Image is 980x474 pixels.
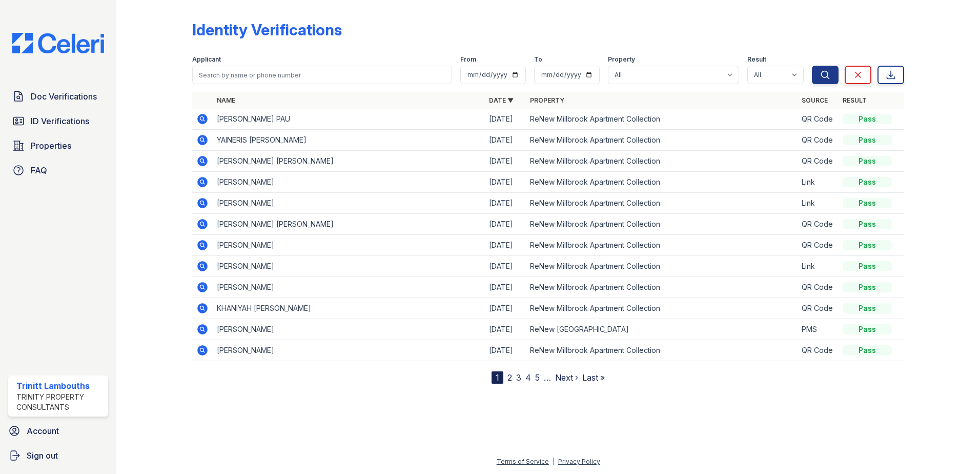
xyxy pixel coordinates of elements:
a: 3 [516,372,521,383]
td: ReNew Millbrook Apartment Collection [526,130,798,151]
label: From [460,55,476,64]
a: FAQ [8,160,108,181]
td: [PERSON_NAME] PAU [213,109,485,130]
span: Doc Verifications [31,90,97,103]
div: 1 [492,371,503,384]
span: Properties [31,140,71,152]
a: Last » [582,372,605,383]
td: [DATE] [485,172,526,193]
td: Link [798,172,839,193]
a: Terms of Service [497,458,549,465]
span: Sign out [27,449,58,462]
label: Applicant [192,55,221,64]
a: ID Verifications [8,111,108,131]
td: [DATE] [485,256,526,277]
td: QR Code [798,235,839,256]
td: [PERSON_NAME] [213,277,485,298]
td: ReNew Millbrook Apartment Collection [526,109,798,130]
div: Identity Verifications [192,21,342,39]
td: KHANIYAH [PERSON_NAME] [213,298,485,319]
span: FAQ [31,164,47,176]
td: PMS [798,319,839,340]
label: To [534,55,542,64]
td: [PERSON_NAME] [213,319,485,340]
a: 5 [535,372,540,383]
span: … [544,371,551,384]
td: ReNew [GEOGRAPHIC_DATA] [526,319,798,340]
td: Link [798,193,839,214]
a: Account [4,421,112,441]
td: QR Code [798,130,839,151]
td: ReNew Millbrook Apartment Collection [526,298,798,319]
td: [PERSON_NAME] [213,172,485,193]
div: Pass [843,261,892,271]
img: CE_Logo_Blue-a8612792a0a2168367f1c8372b55b34899dd931a85d93a1a3d3e32e68fde9ad4.png [4,33,112,53]
a: Property [530,96,564,104]
td: [DATE] [485,151,526,172]
td: [DATE] [485,109,526,130]
div: Pass [843,198,892,208]
td: [PERSON_NAME] [PERSON_NAME] [213,214,485,235]
td: [DATE] [485,193,526,214]
td: [DATE] [485,340,526,361]
td: [DATE] [485,298,526,319]
div: Pass [843,303,892,313]
label: Result [747,55,766,64]
a: Doc Verifications [8,86,108,107]
td: [DATE] [485,277,526,298]
td: [PERSON_NAME] [213,193,485,214]
td: ReNew Millbrook Apartment Collection [526,151,798,172]
span: ID Verifications [31,115,89,127]
td: QR Code [798,151,839,172]
a: Privacy Policy [558,458,600,465]
td: QR Code [798,340,839,361]
td: ReNew Millbrook Apartment Collection [526,172,798,193]
td: [PERSON_NAME] [213,256,485,277]
td: ReNew Millbrook Apartment Collection [526,256,798,277]
td: QR Code [798,277,839,298]
td: [DATE] [485,235,526,256]
td: YAINERIS [PERSON_NAME] [213,130,485,151]
td: [PERSON_NAME] [213,340,485,361]
label: Property [608,55,635,64]
div: Trinity Property Consultants [16,392,104,412]
td: ReNew Millbrook Apartment Collection [526,214,798,235]
div: | [553,458,555,465]
td: [DATE] [485,214,526,235]
div: Pass [843,219,892,229]
div: Pass [843,240,892,250]
a: Sign out [4,445,112,466]
td: [PERSON_NAME] [PERSON_NAME] [213,151,485,172]
td: [PERSON_NAME] [213,235,485,256]
div: Pass [843,282,892,292]
td: ReNew Millbrook Apartment Collection [526,235,798,256]
input: Search by name or phone number [192,66,452,84]
a: 2 [507,372,512,383]
a: Date ▼ [489,96,514,104]
td: [DATE] [485,130,526,151]
a: Result [843,96,867,104]
div: Trinitt Lambouths [16,380,104,392]
td: QR Code [798,298,839,319]
td: QR Code [798,214,839,235]
div: Pass [843,156,892,166]
div: Pass [843,177,892,187]
td: ReNew Millbrook Apartment Collection [526,277,798,298]
a: Source [802,96,828,104]
a: 4 [525,372,531,383]
a: Next › [555,372,578,383]
div: Pass [843,135,892,145]
a: Properties [8,135,108,156]
td: ReNew Millbrook Apartment Collection [526,193,798,214]
td: Link [798,256,839,277]
td: ReNew Millbrook Apartment Collection [526,340,798,361]
td: QR Code [798,109,839,130]
a: Name [217,96,235,104]
div: Pass [843,345,892,355]
div: Pass [843,324,892,334]
div: Pass [843,114,892,124]
span: Account [27,425,59,437]
td: [DATE] [485,319,526,340]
